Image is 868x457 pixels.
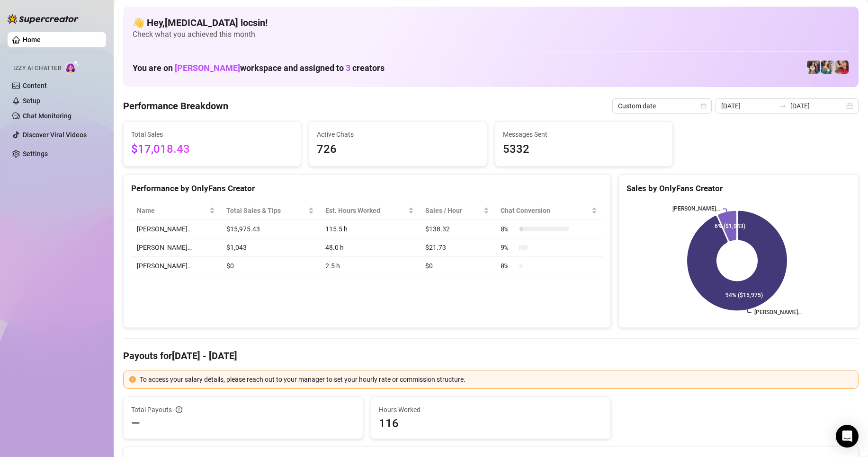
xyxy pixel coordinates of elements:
span: Total Sales & Tips [226,205,306,216]
th: Name [131,202,221,220]
img: Katy [807,61,820,74]
span: Active Chats [317,129,479,140]
td: $1,043 [221,238,320,257]
text: [PERSON_NAME]… [673,206,720,212]
h4: 👋 Hey, [MEDICAL_DATA] locsin ! [133,16,849,29]
span: Name [137,205,207,216]
span: to [779,102,787,110]
span: 5332 [503,141,665,158]
img: logo-BBDzfeDw.svg [8,14,79,24]
td: 115.5 h [320,220,420,238]
span: Total Sales [131,129,293,140]
span: Hours Worked [379,404,603,415]
img: Vanessa [835,61,849,74]
span: Total Payouts [131,404,172,415]
img: AI Chatter [65,60,80,74]
td: 48.0 h [320,238,420,257]
td: [PERSON_NAME]… [131,257,221,275]
a: Setup [23,97,40,105]
th: Sales / Hour [420,202,495,220]
a: Discover Viral Videos [23,131,87,139]
th: Chat Conversion [495,202,603,220]
span: info-circle [176,406,182,413]
td: 2.5 h [320,257,420,275]
text: [PERSON_NAME]… [754,309,802,316]
div: Performance by OnlyFans Creator [131,182,603,195]
span: calendar [701,103,707,109]
span: Messages Sent [503,129,665,140]
span: 3 [346,63,350,73]
span: swap-right [779,102,787,110]
span: 9 % [501,242,516,253]
span: 0 % [501,261,516,271]
div: Sales by OnlyFans Creator [626,182,850,195]
span: Custom date [618,99,706,113]
input: End date [790,101,844,111]
td: $138.32 [420,220,495,238]
a: Content [23,82,47,89]
h1: You are on workspace and assigned to creators [133,63,385,73]
span: 726 [317,141,479,158]
span: Chat Conversion [501,205,590,216]
span: 116 [379,416,603,431]
span: [PERSON_NAME] [175,63,240,73]
div: To access your salary details, please reach out to your manager to set your hourly rate or commis... [140,374,852,385]
td: $21.73 [420,238,495,257]
img: Zaddy [821,61,834,74]
td: [PERSON_NAME]… [131,220,221,238]
td: $15,975.43 [221,220,320,238]
span: — [131,416,140,431]
a: Settings [23,150,48,158]
span: Izzy AI Chatter [13,64,61,73]
td: $0 [221,257,320,275]
span: exclamation-circle [129,376,136,383]
span: Sales / Hour [425,205,482,216]
h4: Performance Breakdown [123,99,228,113]
span: Check what you achieved this month [133,29,849,40]
a: Chat Monitoring [23,112,72,120]
span: $17,018.43 [131,141,293,158]
th: Total Sales & Tips [221,202,320,220]
div: Open Intercom Messenger [836,425,859,448]
h4: Payouts for [DATE] - [DATE] [123,349,859,362]
div: Est. Hours Worked [325,205,406,216]
td: [PERSON_NAME]… [131,238,221,257]
td: $0 [420,257,495,275]
a: Home [23,36,41,44]
span: 8 % [501,224,516,234]
input: Start date [721,101,775,111]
